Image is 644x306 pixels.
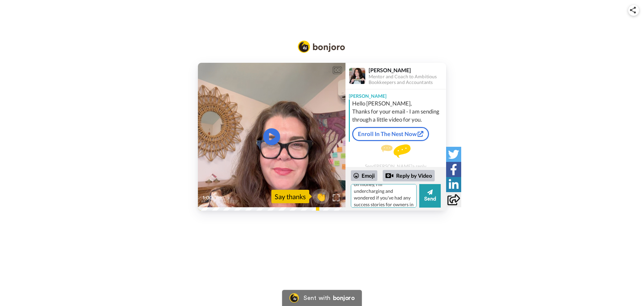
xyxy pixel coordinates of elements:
div: [PERSON_NAME] [369,67,446,73]
a: Enroll In The Nest Now [352,127,429,141]
img: Profile Image [349,68,365,84]
img: message.svg [381,144,411,158]
span: / [216,194,218,202]
div: Emoji [351,170,377,181]
img: Full screen [333,194,339,201]
div: Send [PERSON_NAME] a reply. [345,144,446,169]
img: ic_share.svg [630,7,636,13]
span: 1:00 [219,194,231,202]
div: Say thanks [271,190,309,203]
div: Reply by Video [383,170,435,181]
div: Reply by Video [385,172,393,180]
span: 1:00 [203,194,214,202]
textarea: Thank you! My only hold-up is time and money (story of my life lol). And, I wanted to ask...not t... [351,184,417,208]
button: Send [419,184,441,208]
div: Mentor and Coach to Ambitious Bookkeepers and Accountants [369,74,446,85]
button: 👏 [313,189,329,204]
div: Hello [PERSON_NAME], Thanks for your email - I am sending through a little video for you. [352,99,444,124]
img: Bonjoro Logo [298,41,345,53]
span: 👏 [313,191,329,202]
div: [PERSON_NAME] [345,89,446,99]
div: CC [333,67,341,74]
